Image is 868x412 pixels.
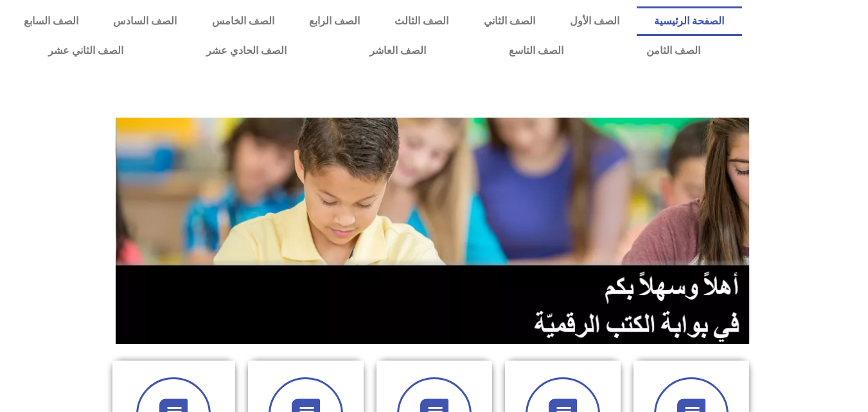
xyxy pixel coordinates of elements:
[292,6,377,36] a: الصف الرابع
[467,36,605,66] a: الصف التاسع
[6,36,164,66] a: الصف الثاني عشر
[164,36,328,66] a: الصف الحادي عشر
[328,36,467,66] a: الصف العاشر
[377,6,466,36] a: الصف الثالث
[96,6,194,36] a: الصف السادس
[637,6,741,36] a: الصفحة الرئيسية
[605,36,741,66] a: الصف الثامن
[553,6,637,36] a: الصف الأول
[466,6,553,36] a: الصف الثاني
[6,6,96,36] a: الصف السابع
[195,6,292,36] a: الصف الخامس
